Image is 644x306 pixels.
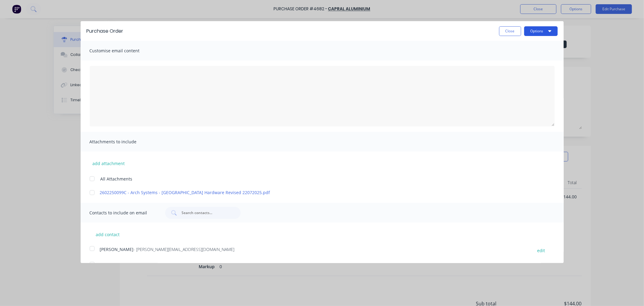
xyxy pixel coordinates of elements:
span: Customise email content [90,47,156,55]
div: Purchase Order [87,28,123,35]
button: Options [524,26,558,36]
span: BSG Sales Team [100,262,132,268]
button: edit [534,262,549,270]
span: Contacts to include on email [90,209,156,217]
span: [PERSON_NAME] [100,246,134,252]
span: All Attachments [101,176,133,182]
button: Close [499,26,521,36]
span: - [EMAIL_ADDRESS][DOMAIN_NAME] [132,262,201,268]
span: Attachments to include [90,138,156,146]
a: 2602250099C - Arch Systems - [GEOGRAPHIC_DATA] Hardware Revised 22072025.pdf [100,189,527,196]
button: edit [534,246,549,254]
button: add attachment [90,159,128,168]
button: add contact [90,230,126,239]
input: Search contacts... [181,210,231,216]
span: - [PERSON_NAME][EMAIL_ADDRESS][DOMAIN_NAME] [134,246,235,252]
